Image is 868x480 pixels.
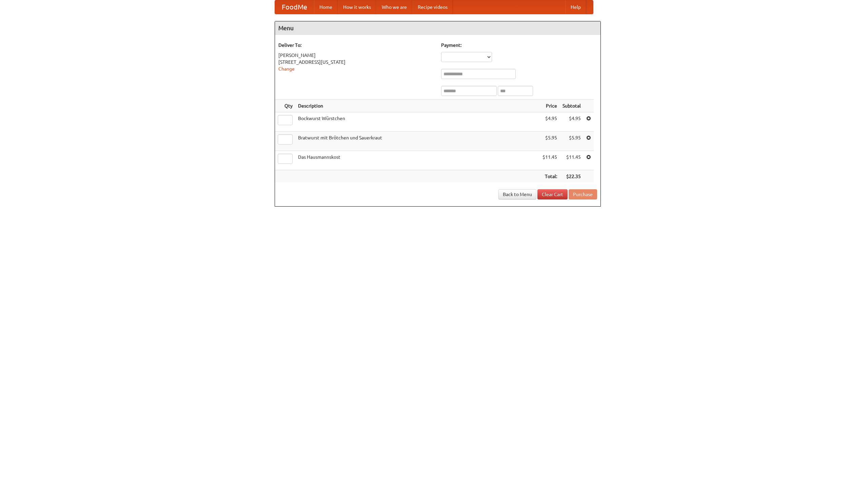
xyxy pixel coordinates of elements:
[275,0,314,14] a: FoodMe
[560,151,584,170] td: $11.45
[540,132,560,151] td: $5.95
[498,189,536,199] a: Back to Menu
[565,0,586,14] a: Help
[560,112,584,132] td: $4.95
[540,112,560,132] td: $4.95
[295,112,540,132] td: Bockwurst Würstchen
[278,66,295,72] a: Change
[278,42,434,49] h5: Deliver To:
[376,0,412,14] a: Who we are
[560,132,584,151] td: $5.95
[540,151,560,170] td: $11.45
[278,59,434,65] div: [STREET_ADDRESS][US_STATE]
[295,100,540,112] th: Description
[560,170,584,183] th: $22.35
[441,42,597,49] h5: Payment:
[314,0,338,14] a: Home
[275,100,295,112] th: Qty
[295,132,540,151] td: Bratwurst mit Brötchen und Sauerkraut
[295,151,540,170] td: Das Hausmannskost
[537,189,568,199] a: Clear Cart
[560,100,584,112] th: Subtotal
[540,170,560,183] th: Total:
[338,0,376,14] a: How it works
[275,21,600,35] h4: Menu
[278,52,434,59] div: [PERSON_NAME]
[569,189,597,199] button: Purchase
[540,100,560,112] th: Price
[412,0,453,14] a: Recipe videos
